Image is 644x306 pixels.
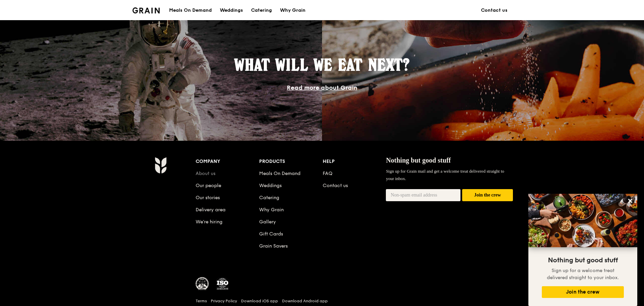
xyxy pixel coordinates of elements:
button: Join the crew [462,189,513,202]
input: Non-spam email address [386,189,460,201]
a: Grain Savers [259,243,288,249]
a: Contact us [477,0,512,20]
a: Our stories [196,195,220,201]
div: Catering [251,0,272,20]
a: Our people [196,183,221,188]
span: What will we eat next? [234,55,410,75]
div: Products [259,157,323,166]
a: Weddings [259,183,282,188]
a: FAQ [323,171,332,176]
a: Contact us [323,183,348,188]
a: Delivery area [196,207,226,213]
div: Why Grain [280,0,306,20]
a: Gift Cards [259,231,283,237]
img: Grain [132,7,160,13]
a: Download iOS app [241,298,278,304]
span: Sign up for Grain mail and get a welcome treat delivered straight to your inbox. [386,169,504,181]
a: Privacy Policy [211,298,237,304]
a: Meals On Demand [259,171,300,176]
a: Terms [196,298,207,304]
div: Company [196,157,259,166]
button: Join the crew [542,286,624,298]
span: Sign up for a welcome treat delivered straight to your inbox. [547,268,619,280]
img: MUIS Halal Certified [196,277,209,291]
img: Grain [155,157,166,174]
a: Catering [247,0,276,20]
a: Download Android app [282,298,328,304]
div: Help [323,157,386,166]
img: DSC07876-Edit02-Large.jpeg [528,194,637,247]
div: Meals On Demand [169,0,212,20]
span: Nothing but good stuff [386,157,451,164]
a: Why Grain [276,0,310,20]
a: Catering [259,195,279,201]
a: About us [196,171,215,176]
img: ISO Certified [216,277,229,291]
a: Weddings [216,0,247,20]
span: Nothing but good stuff [548,256,618,264]
a: Gallery [259,219,276,225]
button: Close [625,195,636,206]
a: We’re hiring [196,219,223,225]
a: Why Grain [259,207,284,213]
div: Weddings [220,0,243,20]
a: Read more about Grain [287,84,357,91]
